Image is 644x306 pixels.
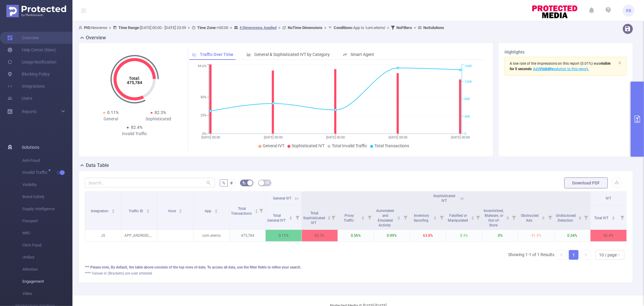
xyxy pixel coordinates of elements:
[78,26,84,30] i: icon: user
[112,208,115,210] i: icon: caret-up
[129,209,144,213] span: Traffic ID
[7,92,32,104] a: Users
[186,25,192,30] span: >
[361,215,365,219] div: Sort
[606,196,611,200] span: IVT
[482,230,518,241] p: 0%
[264,135,283,139] tspan: [DATE] 00:00
[179,208,182,210] i: icon: caret-up
[374,143,409,148] span: Total Transactions
[267,213,287,223] span: Total General IVT
[510,61,580,66] span: A low rate of the impressions on this report
[239,25,277,30] u: 4 Dimensions Applied
[584,253,588,257] i: icon: right
[326,135,345,139] tspan: [DATE] 00:00
[277,25,282,30] span: >
[437,205,446,229] i: Filter menu
[222,181,225,185] span: %
[22,203,72,215] span: Supply Intelligence
[107,25,113,30] span: >
[540,67,553,71] b: Visibility
[146,211,149,213] i: icon: caret-down
[22,239,72,251] span: Click Fraud
[7,44,56,56] a: Help Center (New)
[328,215,331,217] i: icon: caret-up
[192,52,197,57] i: icon: line-chart
[263,143,284,148] span: General IVT
[86,34,106,41] h2: Overview
[22,109,37,114] span: Reports
[464,64,472,68] tspan: 160K
[474,205,482,229] i: Filter menu
[22,275,72,288] span: Engagement
[289,217,292,219] i: icon: caret-down
[510,205,518,229] i: Filter menu
[22,288,72,300] span: Video
[578,215,582,217] i: icon: caret-up
[228,25,234,30] span: >
[197,25,217,30] b: Time Zone:
[365,205,374,229] i: Filter menu
[327,215,331,219] div: Sort
[22,251,72,263] span: Unified
[322,25,328,30] span: >
[451,135,470,139] tspan: [DATE] 00:00
[22,179,72,191] span: Visibility
[230,181,233,185] span: #
[412,25,418,30] span: >
[612,217,615,219] i: icon: caret-down
[255,208,258,212] div: Sort
[179,208,182,212] div: Sort
[200,52,233,57] span: Traffic Over Time
[22,141,39,153] span: Solutions
[87,116,135,122] div: General
[464,132,466,136] tspan: 0
[328,217,331,219] i: icon: caret-down
[231,207,253,216] span: Total Transactions
[242,181,246,184] i: icon: bg-colors
[292,143,325,148] span: Sophisticated IVT
[302,230,338,241] p: 82.3%
[471,215,475,219] div: Sort
[389,135,407,139] tspan: [DATE] 00:00
[484,209,504,227] span: Incentivized, Malware, or Out-of-Store
[198,64,207,68] tspan: 94.6%
[78,25,444,30] span: Nexverse [DATE] 00:00 - [DATE] 23:59 +00:00
[518,230,554,241] p: 41.9%
[7,68,50,80] a: Blocking Policy
[127,80,143,85] tspan: 475,784
[433,215,437,217] i: icon: caret-up
[546,205,554,229] i: Filter menu
[542,215,545,219] div: Sort
[22,215,72,227] span: Passport
[200,114,207,118] tspan: 25%
[410,230,446,241] p: 63.8%
[618,61,622,65] i: icon: close
[397,217,401,219] i: icon: caret-down
[532,67,589,71] span: Add solution to this report.
[22,191,72,203] span: Brand Safety
[506,217,510,219] i: icon: caret-down
[7,80,45,92] a: Integrations
[433,217,437,219] i: icon: caret-down
[582,205,590,229] i: Filter menu
[255,211,258,213] i: icon: caret-down
[471,217,474,219] i: icon: caret-down
[215,211,218,213] i: icon: caret-down
[542,217,545,219] i: icon: caret-down
[86,162,109,169] h2: Data Table
[446,230,482,241] p: 8.3%
[118,25,140,30] b: Time Range:
[506,215,510,217] i: icon: caret-up
[464,115,470,119] tspan: 40K
[179,211,182,213] i: icon: caret-down
[266,181,269,184] i: icon: table
[612,215,615,219] div: Sort
[448,213,469,223] span: Falsified or Manipulated
[433,194,455,203] span: Sophisticated IVT
[361,217,364,219] i: icon: caret-down
[401,205,410,229] i: Filter menu
[129,76,140,81] tspan: Total:
[397,215,401,219] div: Sort
[215,208,218,210] i: icon: caret-up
